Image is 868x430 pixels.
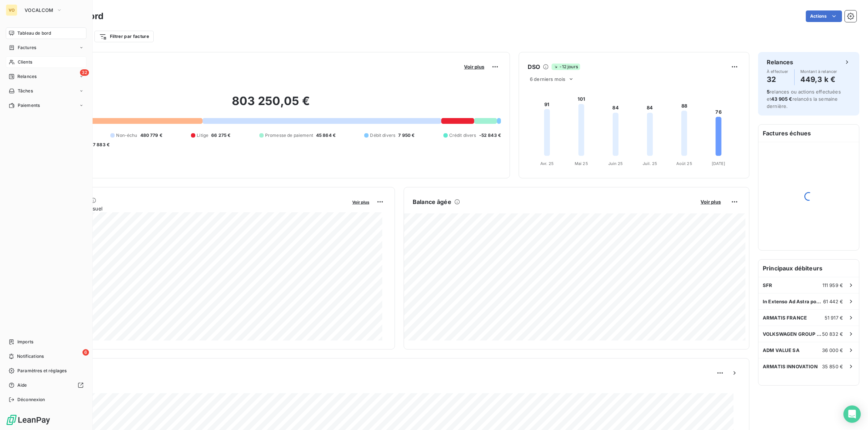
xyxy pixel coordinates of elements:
[352,200,369,205] span: Voir plus
[462,64,486,70] button: Voir plus
[17,368,67,374] span: Paramètres et réglages
[265,132,313,139] span: Promesse de paiement
[464,64,484,70] span: Voir plus
[763,364,818,369] span: ARMATIS INNOVATION
[701,199,721,205] span: Voir plus
[211,132,230,139] span: 66 275 €
[763,331,822,337] span: VOLKSWAGEN GROUP FRANCE
[479,132,501,139] span: -52 843 €
[91,142,110,148] span: -7 883 €
[18,88,33,94] span: Tâches
[822,331,843,337] span: 50 832 €
[17,382,27,388] span: Aide
[608,161,623,166] tspan: Juin 25
[758,125,859,142] h6: Factures échues
[575,161,588,166] tspan: Mai 25
[197,132,208,139] span: Litige
[6,414,51,426] img: Logo LeanPay
[676,161,692,166] tspan: Août 25
[41,94,501,116] h2: 803 250,05 €
[822,347,843,353] span: 36 000 €
[758,260,859,277] h6: Principaux débiteurs
[6,4,17,16] div: VO
[767,69,788,74] span: À effectuer
[767,58,793,66] h6: Relances
[767,89,841,109] span: relances ou actions effectuées et relancés la semaine dernière.
[767,74,788,85] h4: 32
[17,339,33,345] span: Imports
[763,282,772,288] span: SFR
[449,132,476,139] span: Crédit divers
[806,10,842,22] button: Actions
[18,59,32,65] span: Clients
[823,299,843,304] span: 61 442 €
[17,353,44,360] span: Notifications
[763,315,807,321] span: ARMATIS FRANCE
[350,199,371,205] button: Voir plus
[763,347,800,353] span: ADM VALUE SA
[825,315,843,321] span: 51 917 €
[17,396,45,403] span: Déconnexion
[6,379,86,391] a: Aide
[116,132,137,139] span: Non-échu
[712,161,726,166] tspan: [DATE]
[25,7,54,13] span: VOCALCOM
[767,89,770,95] span: 5
[398,132,414,139] span: 7 950 €
[18,44,36,51] span: Factures
[540,161,554,166] tspan: Avr. 25
[94,31,154,42] button: Filtrer par facture
[771,96,792,102] span: 43 905 €
[316,132,336,139] span: 45 864 €
[698,199,723,205] button: Voir plus
[370,132,395,139] span: Débit divers
[80,69,89,76] span: 32
[528,62,540,71] h6: DSO
[822,364,843,369] span: 35 850 €
[552,64,580,70] span: -12 jours
[800,69,837,74] span: Montant à relancer
[822,282,843,288] span: 111 959 €
[763,299,823,304] span: In Extenso Ad Astra pour CIVAD Blancheporte
[800,74,837,85] h4: 449,3 k €
[843,405,861,423] div: Open Intercom Messenger
[17,30,51,36] span: Tableau de bord
[82,349,89,356] span: 6
[643,161,657,166] tspan: Juil. 25
[41,205,347,212] span: Chiffre d'affaires mensuel
[18,102,40,109] span: Paiements
[17,73,37,80] span: Relances
[140,132,162,139] span: 480 779 €
[413,197,451,206] h6: Balance âgée
[530,76,565,82] span: 6 derniers mois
